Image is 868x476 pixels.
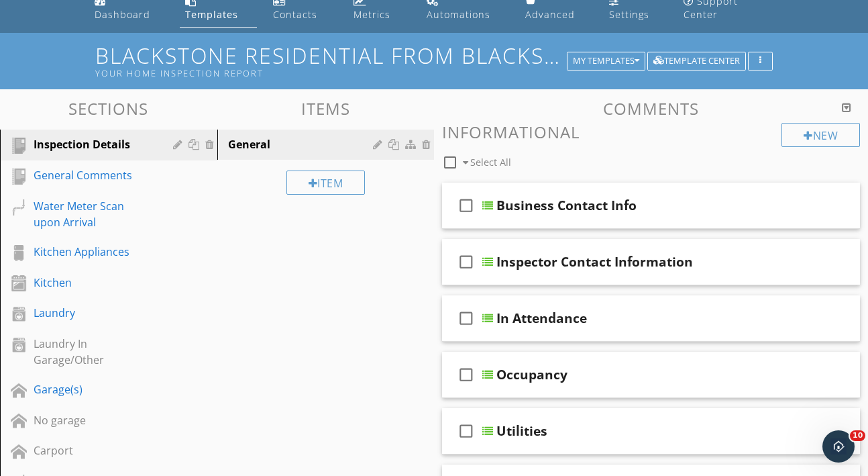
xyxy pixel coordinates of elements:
div: Templates [185,8,238,21]
i: check_box_outline_blank [455,359,477,391]
div: In Attendance [496,310,587,326]
div: Automations [427,8,490,21]
div: Laundry [34,305,154,321]
div: Utilities [496,423,547,439]
span: Select All [470,156,511,169]
h3: Comments [442,99,860,117]
div: Settings [609,8,649,21]
div: Your Home Inspection Report [95,68,572,79]
div: Template Center [653,56,740,66]
div: Occupancy [496,367,567,383]
div: Advanced [525,8,575,21]
div: Business Contact Info [496,197,637,213]
iframe: Intercom live chat [822,430,855,463]
div: Carport [34,442,154,459]
button: My Templates [567,52,645,70]
div: Kitchen Appliances [34,244,154,260]
div: Garage(s) [34,381,154,397]
div: Laundry In Garage/Other [34,336,154,368]
div: My Templates [573,56,639,66]
a: Template Center [647,54,746,66]
span: 10 [850,430,865,441]
div: Item [286,171,366,195]
i: check_box_outline_blank [455,246,477,278]
h3: Items [217,99,435,117]
div: Contacts [273,8,317,21]
div: New [781,123,860,147]
i: check_box_outline_blank [455,189,477,222]
h1: Blackstone Residential from Blackstone Property Inspections [95,44,773,78]
i: check_box_outline_blank [455,415,477,447]
button: Template Center [647,52,746,70]
div: Metrics [354,8,390,21]
div: Inspector Contact Information [496,254,693,270]
i: check_box_outline_blank [455,302,477,334]
div: Dashboard [95,8,150,21]
div: No garage [34,412,154,428]
div: Inspection Details [34,136,154,152]
div: Water Meter Scan upon Arrival [34,198,154,230]
div: General Comments [34,167,154,183]
div: General [228,136,378,152]
h3: Informational [442,123,860,141]
div: Kitchen [34,275,154,291]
